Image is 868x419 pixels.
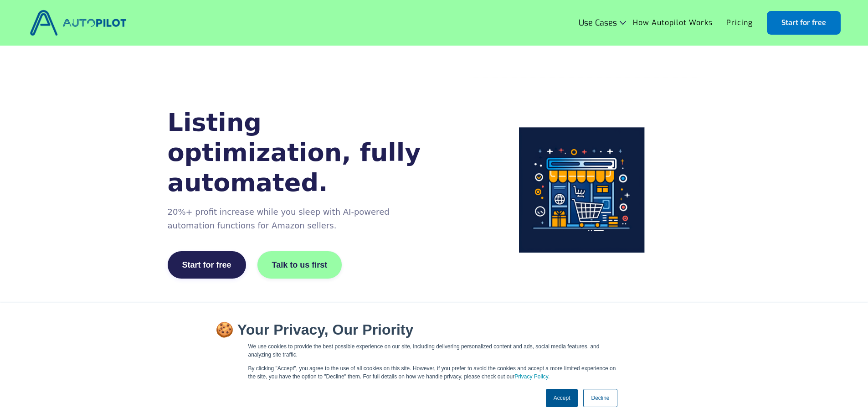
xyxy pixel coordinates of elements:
[579,18,617,27] div: Use Cases
[272,260,328,269] div: Talk to us first
[626,14,719,31] a: How Autopilot Works
[257,251,343,279] a: Talk to us first
[514,373,548,380] a: Privacy Policy
[248,364,620,381] p: By clicking "Accept", you agree to the use of all cookies on this site. However, if you prefer to...
[168,205,428,233] p: 20%+ profit increase while you sleep with AI-powered automation functions for Amazon sellers.
[719,14,760,31] a: Pricing
[579,18,626,27] div: Use Cases
[168,251,246,279] a: Start for free
[767,11,841,35] a: Start for free
[182,260,231,269] div: Start for free
[620,21,626,25] img: Icon Rounded Chevron Dark - BRIX Templates
[583,389,617,407] a: Decline
[248,342,620,359] p: We use cookies to provide the best possible experience on our site, including delivering personal...
[546,389,578,407] a: Accept
[168,108,428,198] h1: Listing optimization, fully automated.
[216,321,653,338] h2: 🍪 Your Privacy, Our Priority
